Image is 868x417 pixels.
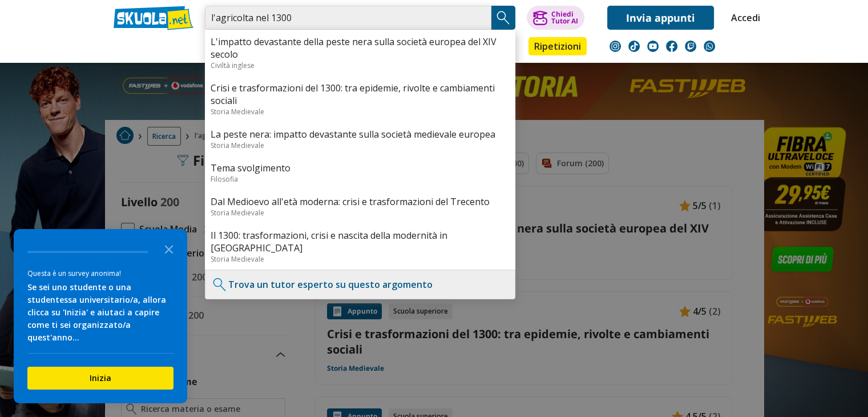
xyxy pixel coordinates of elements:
[158,237,180,260] button: Close the survey
[202,37,253,58] a: Appunti
[211,82,510,107] a: Crisi e trasformazioni del 1300: tra epidemie, rivolte e cambiamenti sociali
[27,268,173,279] div: Questa è un survey anonima!
[211,276,228,293] img: Trova un tutor esperto
[228,278,433,291] a: Trova un tutor esperto su questo argomento
[491,6,515,30] button: Search Button
[211,35,510,61] a: L'impatto devastante della peste nera sulla società europea del XIV secolo
[211,61,510,70] div: Civiltà inglese
[205,6,491,30] input: Cerca appunti, riassunti o versioni
[666,41,677,52] img: facebook
[607,6,714,30] a: Invia appunti
[211,141,510,150] div: Storia Medievale
[685,41,696,52] img: twitch
[211,208,510,218] div: Storia Medievale
[527,6,584,30] button: ChiediTutor AI
[528,37,587,55] a: Ripetizioni
[211,174,510,184] div: Filosofia
[27,367,173,390] button: Inizia
[731,6,755,30] a: Accedi
[551,11,578,25] div: Chiedi Tutor AI
[27,281,173,344] div: Se sei uno studente o una studentessa universitario/a, allora clicca su 'Inizia' e aiutaci a capi...
[609,41,621,52] img: instagram
[211,229,510,254] a: Il 1300: trasformazioni, crisi e nascita della modernità in [GEOGRAPHIC_DATA]
[211,254,510,264] div: Storia Medievale
[211,107,510,117] div: Storia Medievale
[704,41,715,52] img: WhatsApp
[14,229,187,403] div: Survey
[495,9,512,26] img: Cerca appunti, riassunti o versioni
[211,195,510,208] a: Dal Medioevo all'età moderna: crisi e trasformazioni del Trecento
[628,41,640,52] img: tiktok
[211,162,510,174] a: Tema svolgimento
[211,128,510,141] a: La peste nera: impatto devastante sulla società medievale europea
[647,41,659,52] img: youtube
